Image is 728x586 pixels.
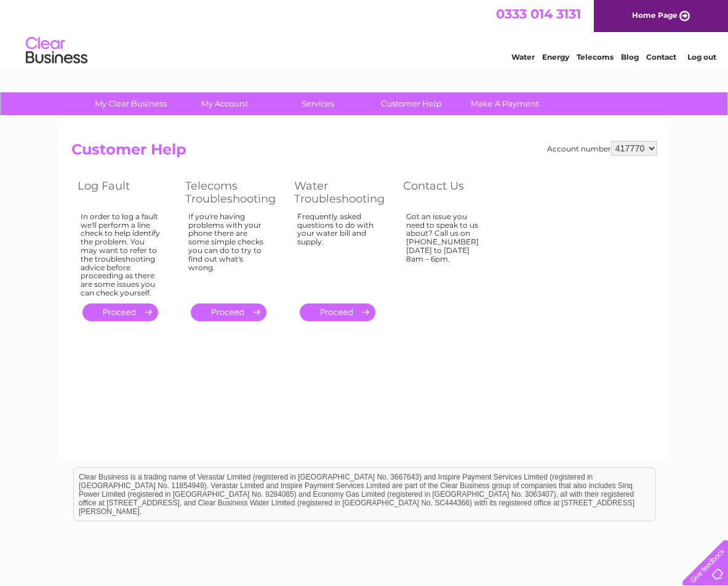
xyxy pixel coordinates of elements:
a: 0333 014 3131 [496,6,581,22]
a: Contact [646,52,676,62]
a: Energy [542,52,569,62]
div: Account number [547,141,657,156]
h2: Customer Help [71,141,657,164]
div: If you're having problems with your phone there are some simple checks you can do to try to find ... [188,212,270,292]
a: . [82,303,158,321]
a: Telecoms [577,52,614,62]
a: My Account [174,92,275,115]
div: In order to log a fault we'll perform a line check to help identify the problem. You may want to ... [81,212,161,297]
th: Contact Us [397,176,505,209]
img: logo.png [25,32,88,70]
th: Telecoms Troubleshooting [179,176,288,209]
div: Got an issue you need to speak to us about? Call us on [PHONE_NUMBER] [DATE] to [DATE] 8am – 6pm. [406,212,486,292]
a: . [191,303,266,321]
a: Water [511,52,535,62]
a: Make A Payment [454,92,556,115]
a: Customer Help [361,92,462,115]
th: Water Troubleshooting [288,176,397,209]
div: Frequently asked questions to do with your water bill and supply. [297,212,378,292]
a: . [300,303,375,321]
div: Clear Business is a trading name of Verastar Limited (registered in [GEOGRAPHIC_DATA] No. 3667643... [74,7,655,60]
a: My Clear Business [80,92,182,115]
a: Services [267,92,369,115]
a: Log out [687,52,716,62]
a: Blog [621,52,639,62]
th: Log Fault [71,176,179,209]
